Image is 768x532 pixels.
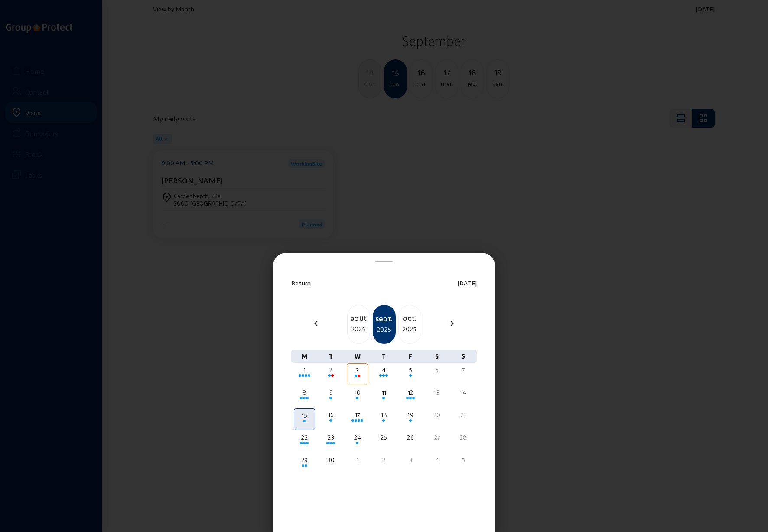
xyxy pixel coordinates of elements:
div: 18 [374,411,394,419]
div: 8 [295,388,314,397]
div: 1 [295,366,314,374]
div: 2025 [374,324,395,335]
div: T [371,350,397,363]
div: S [424,350,450,363]
div: août [348,312,370,324]
div: 24 [348,433,367,442]
mat-icon: chevron_right [447,318,457,329]
div: S [450,350,477,363]
div: 23 [321,433,341,442]
div: 12 [401,388,420,397]
div: 21 [454,411,473,419]
div: 26 [401,433,420,442]
div: 20 [427,411,447,419]
div: 14 [454,388,473,397]
div: 5 [454,456,473,464]
div: 28 [454,433,473,442]
span: Return [291,279,311,287]
div: W [344,350,371,363]
div: 1 [348,456,367,464]
div: 29 [295,456,314,464]
div: 9 [321,388,341,397]
div: 5 [401,366,420,374]
div: M [291,350,318,363]
div: F [397,350,424,363]
div: 2025 [399,324,421,334]
div: 4 [374,366,394,374]
span: [DATE] [458,279,477,287]
div: 6 [427,366,447,374]
div: 2025 [348,324,370,334]
div: 27 [427,433,447,442]
div: 17 [348,411,367,419]
div: 2 [321,366,341,374]
div: 10 [348,388,367,397]
div: 3 [401,456,420,464]
div: 16 [321,411,341,419]
div: 22 [295,433,314,442]
div: oct. [399,312,421,324]
div: sept. [374,312,395,324]
div: 2 [374,456,394,464]
div: 13 [427,388,447,397]
div: 25 [374,433,394,442]
div: 3 [348,366,367,375]
div: 4 [427,456,447,464]
div: T [318,350,344,363]
mat-icon: chevron_left [311,318,321,329]
div: 15 [295,411,314,420]
div: 19 [401,411,420,419]
div: 11 [374,388,394,397]
div: 30 [321,456,341,464]
div: 7 [454,366,473,374]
